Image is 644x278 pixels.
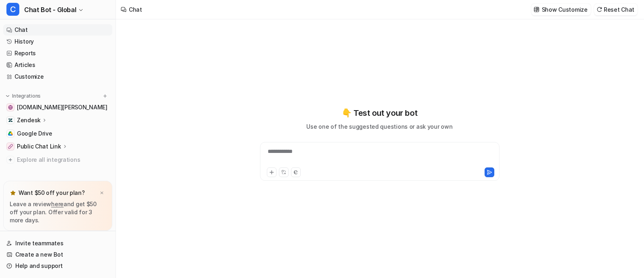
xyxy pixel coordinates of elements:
img: Public Chat Link [8,144,13,149]
img: reset [597,6,602,13]
a: Invite teammates [3,238,112,249]
span: C [6,3,19,16]
p: Leave a review and get $50 off your plan. Offer valid for 3 more days. [10,200,106,224]
a: History [3,36,112,47]
p: Want $50 off your plan? [19,189,85,197]
img: explore all integrations [6,156,14,164]
p: Use one of the suggested questions or ask your own [306,122,452,131]
img: Zendesk [8,118,13,123]
span: Chat Bot - Global [24,4,76,15]
a: price-agg-sandy.vercel.app[DOMAIN_NAME][PERSON_NAME] [3,102,112,113]
span: Explore all integrations [17,153,109,166]
a: here [51,201,64,207]
img: Google Drive [8,131,13,136]
p: Show Customize [542,5,588,14]
button: Integrations [3,92,43,100]
img: x [99,190,104,196]
span: [DOMAIN_NAME][PERSON_NAME] [17,103,107,111]
p: 👇 Test out your bot [342,107,417,119]
a: Create a new Bot [3,249,112,260]
img: customize [534,6,539,13]
div: Chat [129,5,142,14]
span: Google Drive [17,130,52,138]
a: Chat [3,24,112,36]
p: Zendesk [17,116,41,124]
p: Public Chat Link [17,142,61,150]
img: price-agg-sandy.vercel.app [8,105,13,110]
a: Help and support [3,260,112,272]
button: Reset Chat [594,4,638,15]
a: Reports [3,48,112,59]
a: Google DriveGoogle Drive [3,128,112,139]
a: Explore all integrations [3,154,112,165]
img: expand menu [5,93,10,99]
p: Integrations [12,93,41,99]
a: Customize [3,71,112,82]
a: Articles [3,59,112,71]
button: Show Customize [531,4,591,15]
img: star [10,190,16,196]
img: menu_add.svg [102,93,108,99]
